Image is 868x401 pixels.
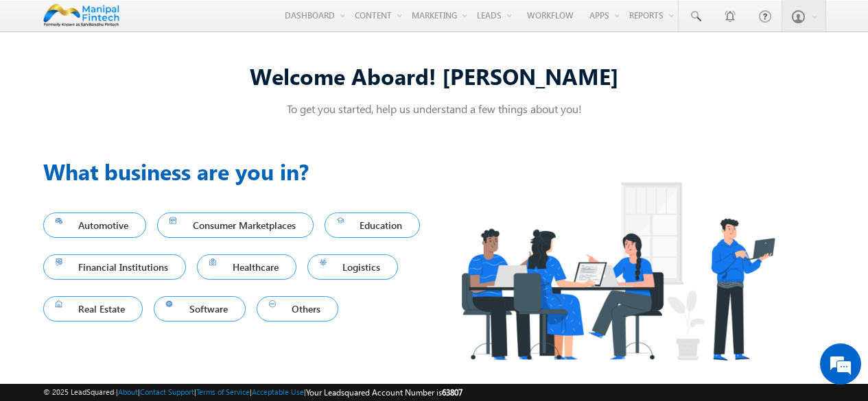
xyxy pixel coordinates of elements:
[442,387,462,398] span: 63807
[252,387,304,396] a: Acceptable Use
[196,387,250,396] a: Terms of Service
[320,258,386,276] span: Logistics
[56,216,134,234] span: Automotive
[43,155,434,188] h3: What business are you in?
[43,3,119,27] img: Custom Logo
[56,300,131,318] span: Real Estate
[43,61,825,90] div: Welcome Aboard! [PERSON_NAME]
[169,216,301,234] span: Consumer Marketplaces
[43,101,825,116] p: To get you started, help us understand a few things about you!
[306,387,462,398] span: Your Leadsquared Account Number is
[434,155,801,387] img: Industry.png
[56,258,174,276] span: Financial Institutions
[43,386,462,399] span: © 2025 LeadSquared | | | | |
[209,258,284,276] span: Healthcare
[269,300,327,318] span: Others
[337,216,408,234] span: Education
[118,387,138,396] a: About
[140,387,194,396] a: Contact Support
[166,300,233,318] span: Software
